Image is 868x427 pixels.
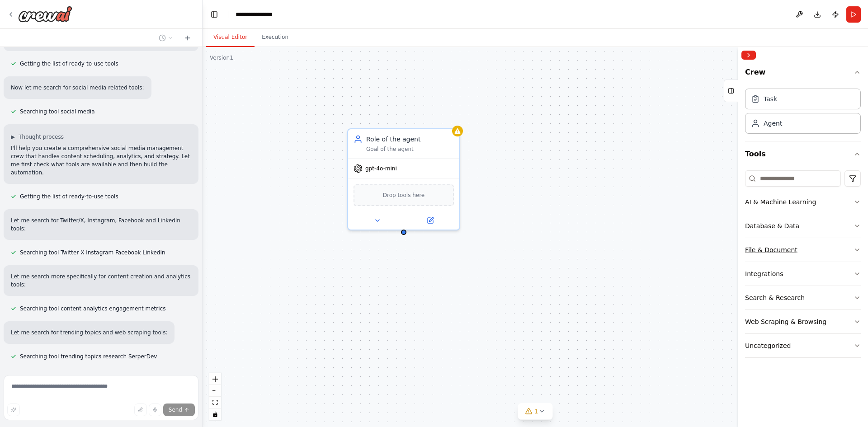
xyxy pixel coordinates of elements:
button: Database & Data [745,214,861,238]
button: zoom in [209,373,221,385]
button: Upload files [134,404,147,416]
span: 1 [534,407,538,416]
button: toggle interactivity [209,408,221,420]
button: Send [163,404,195,416]
button: zoom out [209,385,221,397]
span: Drop tools here [383,191,425,200]
span: Getting the list of ready-to-use tools [20,193,118,200]
button: Execution [255,28,296,47]
button: Integrations [745,262,861,286]
button: Improve this prompt [7,404,20,416]
span: Searching tool content analytics engagement metrics [20,305,165,312]
button: Tools [745,141,861,167]
span: Getting the list of ready-to-use tools [20,60,118,67]
div: Uncategorized [745,341,791,350]
span: Searching tool Twitter X Instagram Facebook LinkedIn [20,249,165,256]
p: Let me search for Twitter/X, Instagram, Facebook and LinkedIn tools: [11,216,191,233]
span: gpt-4o-mini [365,165,397,172]
img: Logo [18,6,72,22]
span: Send [169,406,182,413]
button: Search & Research [745,286,861,310]
button: File & Document [745,238,861,262]
p: Now let me search for social media related tools: [11,84,144,92]
button: Uncategorized [745,334,861,357]
span: Searching tool social media [20,108,95,115]
button: Hide left sidebar [208,8,221,21]
div: Goal of the agent [366,145,454,153]
p: Let me search for trending topics and web scraping tools: [11,328,167,337]
nav: breadcrumb [236,10,281,19]
button: Switch to previous chat [155,33,177,43]
div: Task [764,94,777,103]
button: ▶Thought process [11,133,64,141]
button: AI & Machine Learning [745,190,861,214]
span: ▶ [11,133,15,141]
div: Version 1 [210,54,233,61]
div: Web Scraping & Browsing [745,317,826,326]
div: Role of the agentGoal of the agentgpt-4o-miniDrop tools here [347,128,460,230]
button: Collapse right sidebar [741,51,756,60]
div: Integrations [745,269,783,278]
div: Role of the agent [366,135,454,144]
p: Let me search more specifically for content creation and analytics tools: [11,272,191,289]
button: Web Scraping & Browsing [745,310,861,333]
p: I'll help you create a comprehensive social media management crew that handles content scheduling... [11,144,191,177]
div: Search & Research [745,293,805,302]
button: Open in side panel [405,215,456,226]
div: File & Document [745,245,797,254]
button: Visual Editor [206,28,255,47]
button: Toggle Sidebar [734,47,741,427]
button: Click to speak your automation idea [149,404,161,416]
div: Database & Data [745,221,799,230]
button: fit view [209,397,221,408]
div: Crew [745,85,861,141]
button: Start a new chat [180,33,195,43]
button: 1 [518,403,553,420]
span: Thought process [19,133,64,141]
span: Searching tool trending topics research SerperDev [20,353,157,360]
div: AI & Machine Learning [745,197,816,206]
div: React Flow controls [209,373,221,420]
div: Tools [745,167,861,365]
button: Crew [745,63,861,85]
div: Agent [764,119,782,128]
